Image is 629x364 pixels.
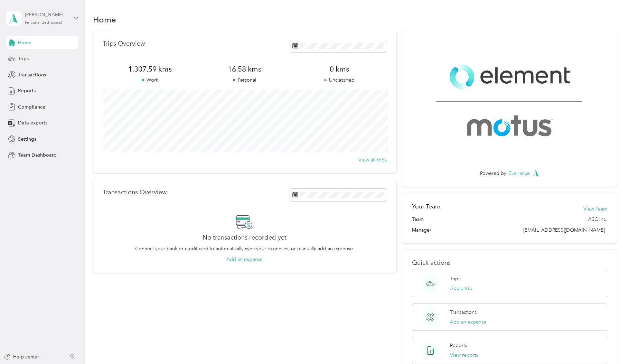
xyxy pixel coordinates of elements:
span: Manager [412,226,431,234]
h2: Your Team [412,202,440,211]
span: Data exports [18,119,47,127]
p: Transactions Overview [103,189,167,196]
p: Quick actions [412,259,607,267]
p: Work [103,76,197,84]
img: Co-branding [412,40,607,160]
p: Trips Overview [103,40,145,47]
span: Trips [18,55,29,62]
span: Settings [18,136,36,143]
p: Transactions [450,309,477,316]
button: Add an expense [226,256,263,263]
button: Help center [4,353,39,361]
button: Add an expense [450,318,486,326]
div: Personal dashboard [25,21,62,25]
h1: Home [93,16,116,23]
iframe: Everlance-gr Chat Button Frame [590,325,629,364]
span: 16.58 kms [197,64,292,74]
p: Personal [197,76,292,84]
span: Home [18,39,31,46]
span: Everlance [509,170,530,177]
span: Team [412,216,424,223]
button: View reports [450,352,478,359]
p: Unclassified [292,76,387,84]
h2: No transactions recorded yet [203,234,287,241]
span: Powered by [480,170,506,177]
span: 0 kms [292,64,387,74]
span: ASC Inc. [588,216,607,223]
span: 1,307.59 kms [103,64,197,74]
button: View all trips [358,156,387,164]
div: [PERSON_NAME] [25,11,68,18]
span: Compliance [18,103,45,111]
span: [EMAIL_ADDRESS][DOMAIN_NAME] [523,227,605,233]
span: Reports [18,87,36,94]
p: Reports [450,342,467,349]
p: Trips [450,275,460,282]
span: Transactions [18,71,46,78]
button: View Team [583,205,607,213]
p: Connect your bank or credit card to automatically sync your expenses, or manually add an expense. [135,245,354,252]
button: Add a trip [450,285,472,292]
span: Team Dashboard [18,151,57,159]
